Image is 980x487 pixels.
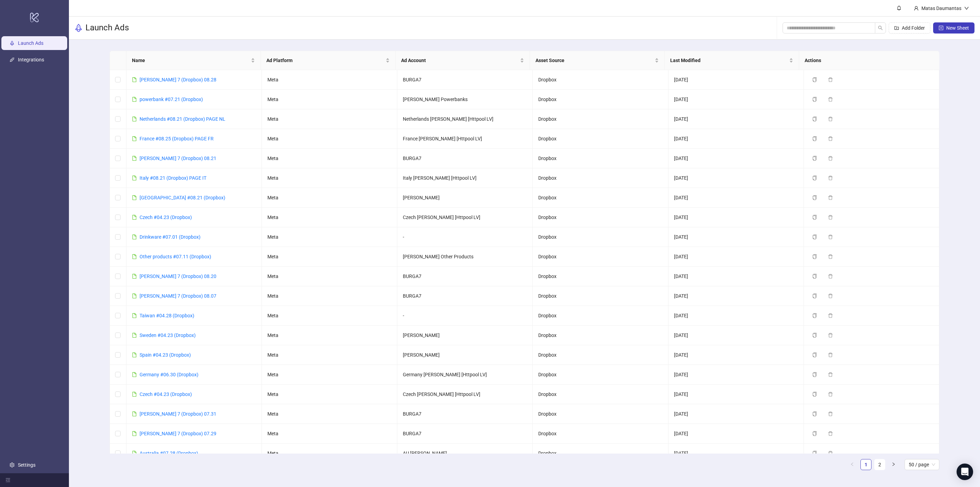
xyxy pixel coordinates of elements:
[828,117,833,121] span: delete
[828,411,833,416] span: delete
[397,404,533,424] td: BURGA7
[533,326,668,345] td: Dropbox
[533,345,668,365] td: Dropbox
[261,51,396,70] th: Ad Platform
[397,267,533,286] td: BURGA7
[668,168,804,188] td: [DATE]
[397,227,533,247] td: -
[140,156,216,161] a: [PERSON_NAME] 7 (Dropbox) 08.21
[18,40,43,46] a: Launch Ads
[812,294,817,298] span: copy
[828,156,833,161] span: delete
[262,188,397,208] td: Meta
[533,227,668,247] td: Dropbox
[902,25,925,31] span: Add Folder
[140,332,196,338] a: Sweden #04.23 (Dropbox)
[957,464,973,480] div: Open Intercom Messenger
[397,168,533,188] td: Italy [PERSON_NAME] [Httpool LV]
[74,24,83,32] span: rocket
[812,156,817,161] span: copy
[894,26,899,30] span: folder-add
[140,352,191,358] a: Spain #04.23 (Dropbox)
[891,462,896,466] span: right
[140,274,216,279] a: [PERSON_NAME] 7 (Dropbox) 08.20
[262,267,397,286] td: Meta
[812,117,817,121] span: copy
[812,274,817,279] span: copy
[889,22,930,33] button: Add Folder
[397,306,533,326] td: -
[812,431,817,436] span: copy
[668,227,804,247] td: [DATE]
[668,208,804,227] td: [DATE]
[668,345,804,365] td: [DATE]
[140,450,198,456] a: Australia #07.28 (Dropbox)
[799,51,934,70] th: Actions
[140,411,216,417] a: [PERSON_NAME] 7 (Dropbox) 07.31
[132,136,137,141] span: file
[665,51,799,70] th: Last Modified
[397,129,533,149] td: France [PERSON_NAME] [Httpool LV]
[668,404,804,424] td: [DATE]
[533,404,668,424] td: Dropbox
[964,6,969,11] span: down
[132,372,137,377] span: file
[132,254,137,259] span: file
[262,365,397,385] td: Meta
[533,286,668,306] td: Dropbox
[919,4,964,12] div: Matas Daumantas
[262,385,397,404] td: Meta
[828,294,833,298] span: delete
[262,70,397,90] td: Meta
[828,352,833,357] span: delete
[668,444,804,463] td: [DATE]
[888,459,899,470] li: Next Page
[533,168,668,188] td: Dropbox
[140,77,216,82] a: [PERSON_NAME] 7 (Dropbox) 08.28
[262,247,397,267] td: Meta
[828,392,833,397] span: delete
[397,326,533,345] td: [PERSON_NAME]
[812,215,817,220] span: copy
[909,459,935,470] span: 50 / page
[828,235,833,239] span: delete
[828,372,833,377] span: delete
[266,57,384,64] span: Ad Platform
[132,313,137,318] span: file
[262,90,397,109] td: Meta
[533,70,668,90] td: Dropbox
[140,313,194,318] a: Taiwan #04.28 (Dropbox)
[533,188,668,208] td: Dropbox
[812,235,817,239] span: copy
[533,109,668,129] td: Dropbox
[933,22,974,33] button: New Sheet
[878,26,883,30] span: search
[132,294,137,298] span: file
[828,313,833,318] span: delete
[533,385,668,404] td: Dropbox
[262,326,397,345] td: Meta
[668,70,804,90] td: [DATE]
[140,116,225,122] a: Netherlands #08.21 (Dropbox) PAGE NL
[535,57,653,64] span: Asset Source
[132,392,137,397] span: file
[914,6,919,11] span: user
[132,57,250,64] span: Name
[262,149,397,168] td: Meta
[140,215,192,220] a: Czech #04.23 (Dropbox)
[396,51,530,70] th: Ad Account
[533,424,668,444] td: Dropbox
[132,195,137,200] span: file
[262,444,397,463] td: Meta
[812,372,817,377] span: copy
[262,286,397,306] td: Meta
[397,247,533,267] td: [PERSON_NAME] Other Products
[140,136,214,141] a: France #08.25 (Dropbox) PAGE FR
[888,459,899,470] button: right
[861,459,871,470] a: 1
[140,97,203,102] a: powerbank #07.21 (Dropbox)
[397,345,533,365] td: [PERSON_NAME]
[397,286,533,306] td: BURGA7
[397,149,533,168] td: BURGA7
